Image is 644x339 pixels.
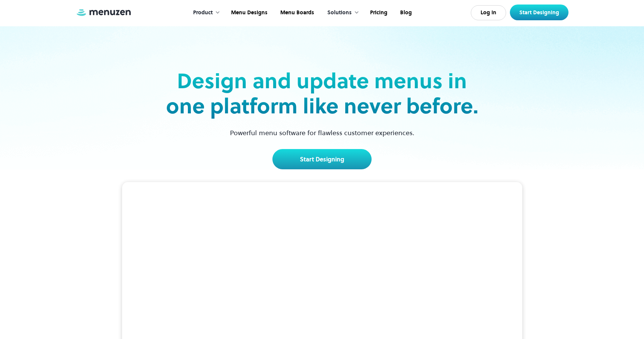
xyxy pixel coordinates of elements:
[471,5,506,20] a: Log In
[393,1,417,24] a: Blog
[186,1,224,24] div: Product
[272,149,372,169] a: Start Designing
[327,9,352,17] div: Solutions
[224,1,273,24] a: Menu Designs
[510,5,568,20] a: Start Designing
[163,68,481,119] h2: Design and update menus in one platform like never before.
[193,9,213,17] div: Product
[221,128,424,138] p: Powerful menu software for flawless customer experiences.
[273,1,320,24] a: Menu Boards
[363,1,393,24] a: Pricing
[320,1,363,24] div: Solutions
